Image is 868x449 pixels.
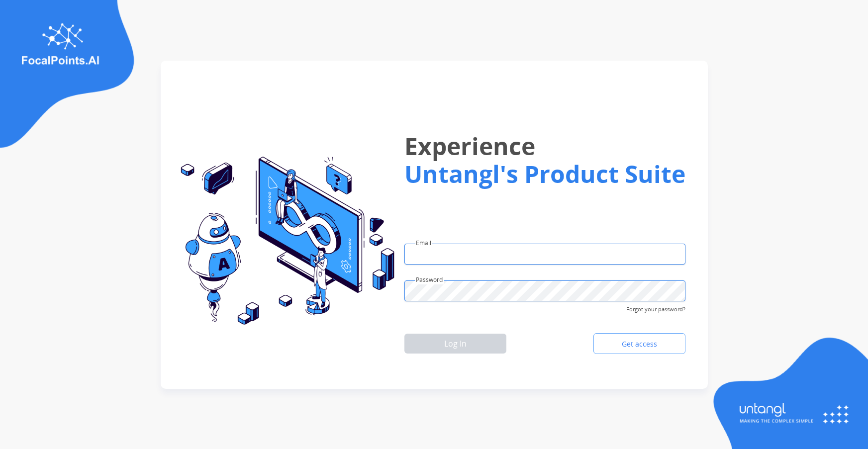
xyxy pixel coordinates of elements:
[416,239,431,248] label: Email
[173,157,394,326] img: login-img
[404,124,685,168] h1: Experience
[593,333,685,354] a: Get access
[614,339,665,349] span: Get access
[626,301,685,314] span: Forgot your password?
[709,336,868,449] img: login-img
[404,160,685,188] h1: Untangl's Product Suite
[416,275,443,284] label: Password
[404,334,506,354] button: Log In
